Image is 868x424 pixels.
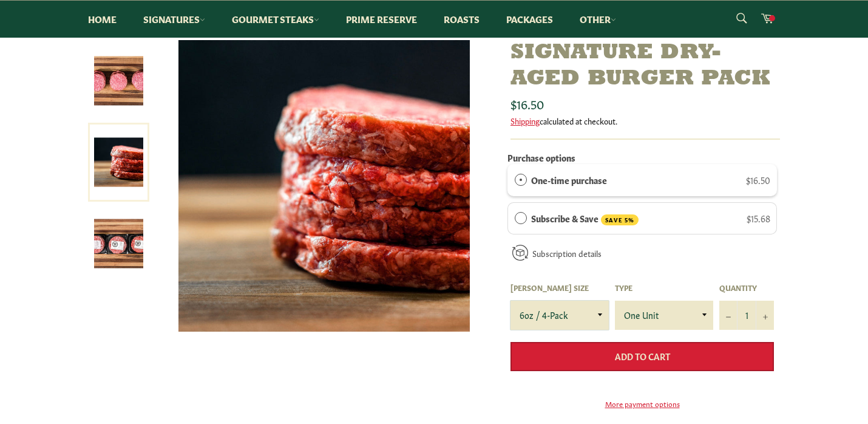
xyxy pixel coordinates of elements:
[94,219,143,268] img: Signature Dry-Aged Burger Pack
[510,282,609,293] label: [PERSON_NAME] Size
[131,1,217,38] a: Signatures
[76,1,129,38] a: Home
[510,95,544,112] span: $16.50
[568,1,628,38] a: Other
[507,151,575,163] label: Purchase options
[531,211,639,226] label: Subscribe & Save
[220,1,331,38] a: Gourmet Steaks
[432,1,492,38] a: Roasts
[510,342,774,371] button: Add to Cart
[747,212,770,224] span: $15.68
[178,40,470,332] img: Signature Dry-Aged Burger Pack
[615,350,670,362] span: Add to Cart
[719,282,774,293] label: Quantity
[719,301,737,330] button: Reduce item quantity by one
[746,174,770,186] span: $16.50
[515,173,527,186] div: One-time purchase
[510,398,774,409] a: More payment options
[601,214,639,226] span: SAVE 5%
[515,211,527,225] div: Subscribe & Save
[94,56,143,106] img: Signature Dry-Aged Burger Pack
[532,247,602,259] a: Subscription details
[494,1,565,38] a: Packages
[756,301,774,330] button: Increase item quantity by one
[615,282,713,293] label: Type
[334,1,429,38] a: Prime Reserve
[531,173,607,186] label: One-time purchase
[510,115,540,126] a: Shipping
[510,40,780,92] h1: Signature Dry-Aged Burger Pack
[510,115,780,126] div: calculated at checkout.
